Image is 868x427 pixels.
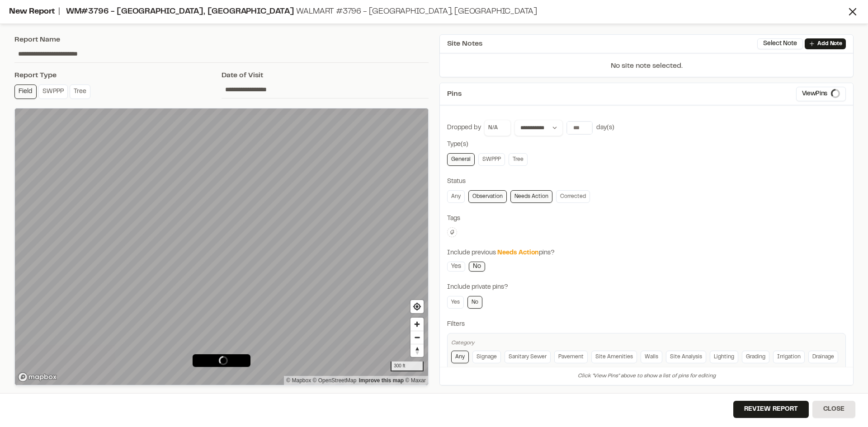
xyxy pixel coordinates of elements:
[447,262,465,272] a: Yes
[742,351,769,363] a: Grading
[447,190,465,203] a: Any
[447,123,481,133] div: Dropped by
[410,344,424,357] button: Reset bearing to north
[596,123,614,133] div: day(s)
[812,401,855,418] button: Close
[410,300,424,313] button: Find my location
[666,351,706,363] a: Site Analysis
[410,318,424,331] button: Zoom in
[410,331,424,344] span: Zoom out
[469,262,485,272] a: No
[410,344,424,357] span: Reset bearing to north
[484,120,511,136] button: N/A
[510,190,552,203] a: Needs Action
[391,361,424,371] div: 300 ft
[447,296,464,309] a: Yes
[773,351,805,363] a: Irrigation
[66,8,294,15] span: WM#3796 - [GEOGRAPHIC_DATA], [GEOGRAPHIC_DATA]
[497,250,539,256] span: Needs Action
[447,140,846,150] div: Type(s)
[591,351,637,363] a: Site Amenities
[14,70,222,81] div: Report Type
[472,351,501,363] a: Signage
[817,40,842,48] p: Add Note
[447,153,475,166] a: General
[15,108,428,385] canvas: Map
[447,227,457,237] button: Edit Tags
[222,70,429,81] div: Date of Visit
[478,153,505,166] a: SWPPP
[556,190,590,203] a: Corrected
[359,377,404,384] a: Map feedback
[467,296,482,309] a: No
[440,367,853,385] div: Click "View Pins" above to show a list of pins for editing
[410,331,424,344] button: Zoom out
[554,351,588,363] a: Pavement
[757,38,803,49] button: Select Note
[440,61,853,77] p: No site note selected.
[505,351,551,363] a: Sanitary Sewer
[405,377,426,384] a: Maxar
[808,351,838,363] a: Drainage
[451,351,469,363] a: Any
[313,377,357,384] a: OpenStreetMap
[447,282,846,292] div: Include private pins?
[447,214,846,224] div: Tags
[9,6,846,18] div: New Report
[447,177,846,187] div: Status
[641,351,662,363] a: Walls
[796,87,846,101] button: ViewPins
[447,319,846,329] div: Filters
[733,401,809,418] button: Review Report
[710,351,738,363] a: Lighting
[447,38,482,49] span: Site Notes
[14,34,429,45] div: Report Name
[447,89,462,99] span: Pins
[488,124,498,132] span: N/A
[468,190,507,203] a: Observation
[286,377,311,384] a: Mapbox
[509,153,528,166] a: Tree
[296,8,537,15] span: Walmart #3796 - [GEOGRAPHIC_DATA], [GEOGRAPHIC_DATA]
[447,248,846,258] div: Include previous pins?
[451,339,842,347] div: Category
